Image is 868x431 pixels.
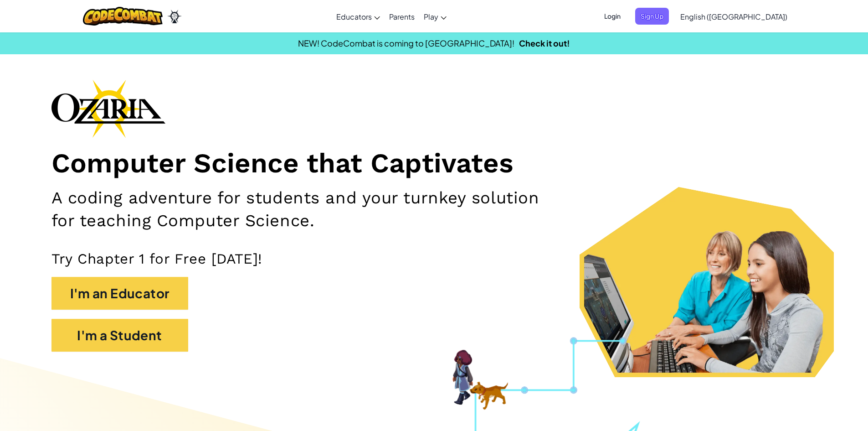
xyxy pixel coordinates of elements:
[51,319,188,352] button: I'm a Student
[336,12,372,21] span: Educators
[83,7,163,26] img: CodeCombat logo
[424,12,438,21] span: Play
[676,4,792,29] a: English ([GEOGRAPHIC_DATA])
[680,12,787,21] span: English ([GEOGRAPHIC_DATA])
[419,4,451,29] a: Play
[519,38,570,48] a: Check it out!
[51,187,565,232] h2: A coding adventure for students and your turnkey solution for teaching Computer Science.
[385,4,419,29] a: Parents
[298,38,514,48] span: NEW! CodeCombat is coming to [GEOGRAPHIC_DATA]!
[635,8,669,25] button: Sign Up
[51,147,817,180] h1: Computer Science that Captivates
[167,10,182,23] img: Ozaria
[51,277,188,310] button: I'm an Educator
[599,8,626,25] button: Login
[51,79,165,138] img: Ozaria branding logo
[51,250,817,268] p: Try Chapter 1 for Free [DATE]!
[332,4,385,29] a: Educators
